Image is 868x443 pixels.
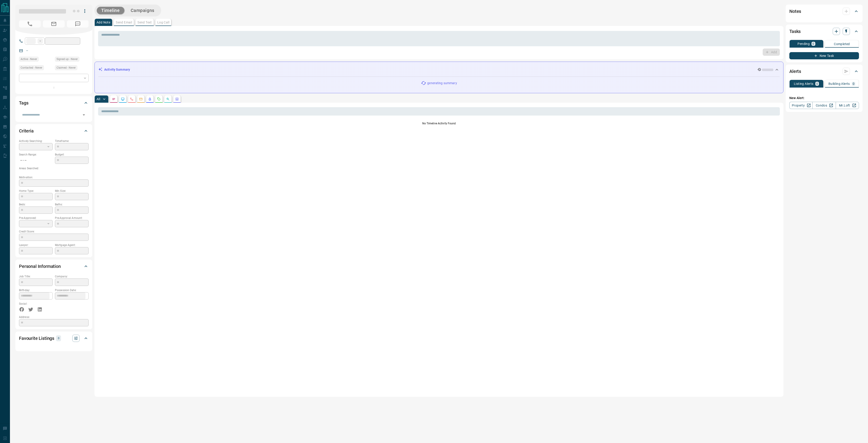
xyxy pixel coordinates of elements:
[19,302,53,306] p: Social:
[828,82,850,85] p: Building Alerts
[175,97,179,101] svg: Agent Actions
[19,315,89,319] p: Address:
[55,243,89,247] p: Mortgage Agent:
[19,97,89,108] div: Tags
[19,216,53,220] p: Pre-Approved:
[55,202,89,206] p: Baths:
[19,230,89,234] p: Credit Score:
[98,121,780,125] p: No Timeline Activity Found
[19,153,53,157] p: Search Range:
[19,274,53,278] p: Job Title:
[81,112,87,118] button: Open
[812,102,836,109] a: Condos
[834,42,850,46] p: Completed
[97,97,100,101] p: All
[55,139,89,143] p: Timeframe:
[55,189,89,193] p: Min Size:
[797,42,810,45] p: Pending
[57,57,78,61] span: Signed up - Never
[19,157,53,164] p: -- - --
[19,175,89,179] p: Motivation:
[789,26,859,37] div: Tasks
[97,21,110,24] p: Add Note
[157,97,161,101] svg: Requests
[19,166,89,170] p: Areas Searched:
[789,68,801,75] h2: Alerts
[789,66,859,77] div: Alerts
[55,216,89,220] p: Pre-Approval Amount:
[98,65,780,74] div: Activity Summary
[57,65,76,70] span: Claimed - Never
[19,139,53,143] p: Actively Searching:
[166,97,170,101] svg: Opportunities
[19,20,41,28] span: No Number
[97,7,124,14] button: Timeline
[19,333,89,344] div: Favourite Listings0
[19,263,61,270] h2: Personal Information
[789,52,859,59] button: New Task
[121,97,125,101] svg: Lead Browsing Activity
[836,102,859,109] a: Mr.Loft
[55,153,89,157] p: Budget:
[789,28,801,35] h2: Tasks
[427,81,457,86] p: generating summary
[794,82,814,85] p: Listing Alerts
[55,274,89,278] p: Company:
[67,20,89,28] span: No Number
[26,49,28,52] a: --
[57,336,60,341] p: 0
[19,202,53,206] p: Beds:
[19,125,89,136] div: Criteria
[55,288,89,292] p: Possession Date:
[19,288,53,292] p: Birthday:
[789,102,813,109] a: Property
[816,82,818,85] p: 0
[112,97,116,101] svg: Notes
[19,189,53,193] p: Home Type:
[19,127,34,135] h2: Criteria
[43,20,65,28] span: No Email
[148,97,152,101] svg: Listing Alerts
[126,7,159,14] button: Campaigns
[812,42,814,45] p: 0
[19,243,53,247] p: Lawyer:
[21,57,37,61] span: Active - Never
[789,8,801,15] h2: Notes
[139,97,143,101] svg: Emails
[19,335,54,342] h2: Favourite Listings
[19,261,89,272] div: Personal Information
[21,65,42,70] span: Contacted - Never
[104,67,130,72] p: Activity Summary
[19,99,28,107] h2: Tags
[789,6,859,17] div: Notes
[853,82,854,85] p: 0
[130,97,134,101] svg: Calls
[789,96,859,100] p: New Alert:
